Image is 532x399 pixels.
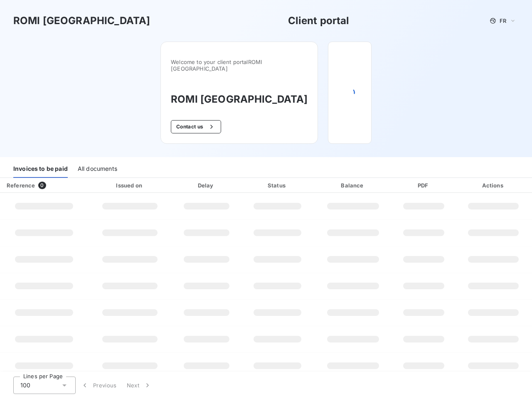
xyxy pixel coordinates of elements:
div: Issued on [90,181,170,190]
span: 100 [20,381,30,389]
button: Previous [76,377,122,394]
div: Delay [173,181,239,190]
button: Next [122,377,157,394]
span: FR [500,17,506,24]
h3: Client portal [288,13,350,28]
div: Invoices to be paid [13,160,68,178]
h3: ROMI [GEOGRAPHIC_DATA] [171,92,308,107]
div: All documents [78,160,117,178]
span: Welcome to your client portal ROMI [GEOGRAPHIC_DATA] [171,59,308,72]
span: 0 [38,182,46,189]
h3: ROMI [GEOGRAPHIC_DATA] [13,13,150,28]
div: Reference [7,182,35,189]
div: Balance [315,181,391,190]
div: Status [243,181,312,190]
button: Contact us [171,120,221,133]
div: PDF [394,181,453,190]
div: Actions [456,181,530,190]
